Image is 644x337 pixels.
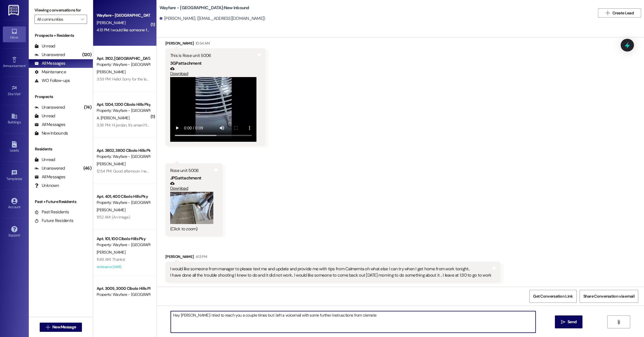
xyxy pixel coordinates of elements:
div: All Messages [34,60,65,66]
label: Viewing conversations for [34,6,87,15]
span: • [21,91,22,95]
input: All communities [37,15,78,24]
i:  [605,11,610,15]
div: Unknown [34,183,59,189]
a: Account [3,196,26,212]
div: Apt. 3102, [GEOGRAPHIC_DATA] [97,55,150,62]
div: Property: Wayfare - [GEOGRAPHIC_DATA] [97,292,150,298]
div: Apt. 3005, 3000 Cibolo Hills Pky [97,286,150,292]
a: Buildings [3,111,26,127]
i:  [46,325,50,330]
div: Archived on [DATE] [96,263,150,271]
div: Prospects + Residents [29,32,93,39]
img: ResiDesk Logo [8,5,20,16]
button: Zoom image [170,192,213,224]
div: Wayfare - [GEOGRAPHIC_DATA] [97,12,150,18]
span: A. [PERSON_NAME] [97,115,129,120]
span: Get Conversation Link [533,293,573,299]
div: Property: Wayfare - [GEOGRAPHIC_DATA] [97,108,150,114]
div: Maintenance [34,69,66,75]
b: JPG attachment [170,175,201,181]
div: Past + Future Residents [29,199,93,205]
div: All Messages [34,174,65,180]
span: [PERSON_NAME] [97,250,125,255]
b: Wayfare - [GEOGRAPHIC_DATA]: New Inbound [160,5,249,11]
span: • [26,63,26,67]
div: All Messages [34,122,65,128]
a: Inbox [3,26,26,42]
div: Apt. 401, 400 Cibolo Hills Pky [97,194,150,200]
div: Property: Wayfare - [GEOGRAPHIC_DATA] [97,62,150,68]
div: (46) [82,164,93,173]
div: I would like someone from manager to please text me and update and provide me with tips from Calm... [170,266,492,278]
div: 4:13 PM [194,254,207,260]
div: Unread [34,157,55,163]
div: 3:38 PM: Hi jordan, It's amani ftom 1204, can i have a signed copy of the lease please [97,122,237,128]
button: Send [555,315,583,328]
div: 11:52 AM: (An Image) [97,215,130,220]
div: Unanswered [34,104,65,110]
div: WO Follow-ups [34,78,70,84]
div: Future Residents [34,218,73,224]
span: New Message [52,324,76,330]
div: Unanswered [34,165,65,171]
div: Residents [29,146,93,152]
span: [PERSON_NAME] [97,20,125,25]
span: Create Lead [612,10,634,16]
a: Templates • [3,168,26,183]
span: Share Conversation via email [583,293,635,299]
div: (Click to zoom) [170,226,213,232]
div: Apt. 101, 100 Cibolo Hills Pky [97,236,150,242]
i:  [561,320,565,324]
a: Download [170,66,256,76]
div: Unread [34,43,55,49]
button: Share Conversation via email [580,290,638,303]
span: Send [568,319,576,325]
div: Unread [34,113,55,119]
span: • [22,176,23,180]
div: Unanswered [34,52,65,58]
div: (120) [81,50,93,59]
div: [PERSON_NAME] [165,40,266,48]
div: Prospects [29,94,93,100]
div: New Inbounds [34,130,68,136]
div: Property: Wayfare - [GEOGRAPHIC_DATA] [97,154,150,160]
div: Apt. 3802, 3800 Cibolo Hills Pky [97,148,150,154]
a: Site Visit • [3,83,26,99]
span: [PERSON_NAME] [97,69,125,74]
div: 3:59 PM: Hello! Sorry for the late response, we have placed the keys in your unit, they are in th... [97,76,514,82]
div: Property: Wayfare - [GEOGRAPHIC_DATA] [97,242,150,248]
div: Property: Wayfare - [GEOGRAPHIC_DATA] [97,200,150,206]
button: Get Conversation Link [529,290,576,303]
div: This is Rose unit 5006 [170,53,256,59]
div: (74) [83,103,93,112]
div: Past Residents [34,209,69,215]
div: 10:54 AM [194,40,210,46]
span: [PERSON_NAME] [97,207,125,212]
div: [PERSON_NAME] [165,254,501,262]
a: Leads [3,139,26,155]
a: Download [170,181,213,191]
button: Create Lead [598,8,641,18]
a: Support [3,224,26,240]
div: Rose unit 5006 [170,168,213,174]
div: Apt. 1204, 1200 Cibolo Hills Pky [97,102,150,108]
div: 12:54 PM: Good afternoon I need a favor, what time do you all leave for the day [DATE]? [97,168,241,174]
span: [PERSON_NAME] [97,161,125,166]
i:  [616,320,621,324]
textarea: Hey [PERSON_NAME] i tried to reach you a couple times but i left a voicemail with some further in... [171,311,536,333]
b: 3GP attachment [170,60,202,66]
button: New Message [40,323,82,332]
i:  [81,17,84,22]
div: 11:49 AM: Thanks! [97,257,125,262]
div: [PERSON_NAME]. ([EMAIL_ADDRESS][DOMAIN_NAME]) [160,16,265,22]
